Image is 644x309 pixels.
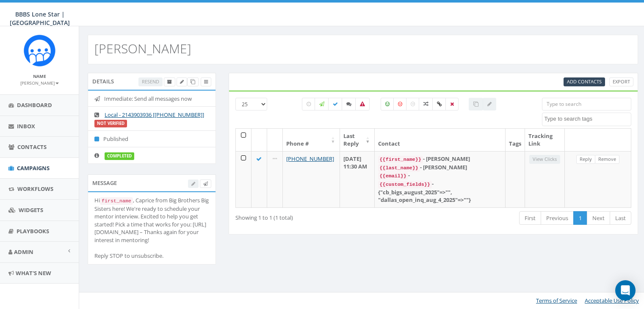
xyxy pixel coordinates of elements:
li: Immediate: Send all messages now [88,91,216,107]
span: Archive Campaign [167,78,172,85]
code: {{first_name}} [378,156,423,163]
small: Name [33,73,46,79]
a: [PERSON_NAME] [20,79,59,86]
i: Immediate: Send all messages now [94,96,104,102]
th: Phone #: activate to sort column ascending [283,129,340,151]
span: View Campaign Delivery Statistics [204,78,208,85]
th: Last Reply: activate to sort column ascending [340,129,375,151]
span: Clone Campaign [191,78,195,85]
label: Sending [315,98,329,110]
span: Inbox [17,122,35,130]
div: - [PERSON_NAME] [378,155,502,163]
span: Campaigns [17,164,50,172]
span: BBBS Lone Star | [GEOGRAPHIC_DATA] [10,10,70,27]
div: - [378,171,502,180]
small: [PERSON_NAME] [20,80,59,86]
label: Positive [381,98,394,110]
a: Last [610,211,631,225]
a: 1 [573,211,587,225]
a: [PHONE_NUMBER] [286,155,334,163]
label: Neutral [406,98,420,110]
label: Removed [445,98,459,110]
th: Contact [375,129,506,151]
a: Previous [541,211,574,225]
label: Link Clicked [432,98,446,110]
a: Terms of Service [536,297,577,304]
a: Local - 2143903936 [[PHONE_NUMBER]] [105,111,204,119]
span: What's New [16,269,51,277]
a: Export [609,77,633,86]
div: Hi , Caprice from Big Brothers Big Sisters here! We're ready to schedule your mentor interview. E... [94,196,209,260]
span: Widgets [19,206,43,214]
span: Edit Campaign Title [180,78,184,85]
div: - {"cb_bigs_august_2025"=>"", "dallas_open_inq_aug_4_2025"=>""} [378,180,502,204]
span: Send Test Message [203,180,208,187]
img: Rally_Corp_Icon.png [24,35,55,66]
code: {{email}} [378,172,408,180]
label: Delivered [328,98,343,110]
a: Reply [576,155,595,164]
td: [DATE] 11:30 AM [340,151,375,207]
span: Workflows [17,185,53,193]
th: Tags [506,129,525,151]
label: Bounced [355,98,370,110]
div: Details [88,73,216,90]
a: First [519,211,541,225]
th: Tracking Link [525,129,565,151]
textarea: Search [544,115,631,123]
code: first_name [100,197,133,205]
span: Admin [14,248,33,256]
span: Playbooks [17,227,49,235]
code: {{last_name}} [378,164,420,172]
i: Published [94,136,103,142]
label: Not Verified [94,120,127,127]
label: Mixed [419,98,433,110]
h2: [PERSON_NAME] [94,41,191,55]
div: Open Intercom Messenger [615,280,636,301]
span: Add Contacts [567,78,602,85]
div: - [PERSON_NAME] [378,163,502,172]
label: Pending [302,98,315,110]
div: Message [88,174,216,191]
code: {{custom_fields}} [378,181,432,188]
label: Negative [393,98,407,110]
a: Add Contacts [564,77,605,86]
label: Replied [342,98,356,110]
span: Dashboard [17,101,52,109]
a: Acceptable Use Policy [585,297,639,304]
label: completed [105,152,134,160]
a: Next [587,211,610,225]
span: CSV files only [567,78,602,85]
a: Remove [595,155,619,164]
li: Published [88,130,216,147]
span: Contacts [17,143,47,151]
input: Type to search [542,98,631,110]
div: Showing 1 to 1 (1 total) [235,210,393,222]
